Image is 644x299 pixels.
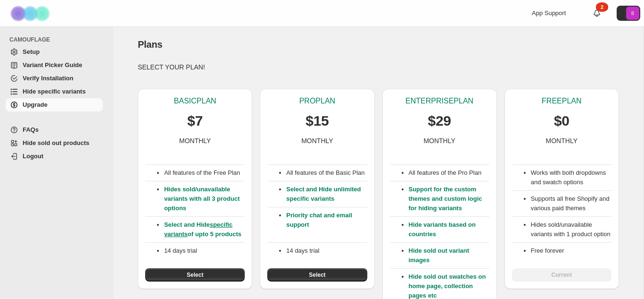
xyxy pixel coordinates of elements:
p: MONTHLY [423,136,455,145]
p: FREE PLAN [542,96,581,106]
span: Select [187,271,203,279]
img: Camouflage [8,0,55,26]
a: 2 [592,9,602,18]
a: Variant Picker Guide [6,59,103,72]
p: Select and Hide of upto 5 products [164,220,245,239]
p: Select and Hide unlimited specific variants [286,185,367,204]
text: 8 [631,10,634,16]
p: Priority chat and email support [286,211,367,239]
li: Free forever [531,246,611,256]
span: Select [309,271,325,279]
li: Supports all free Shopify and various paid themes [531,194,611,213]
p: MONTHLY [546,136,578,145]
a: Setup [6,45,103,59]
span: Plans [138,39,162,50]
span: CAMOUFLAGE [9,36,107,43]
p: Support for the custom themes and custom logic for hiding variants [409,185,489,213]
span: Setup [23,48,40,55]
li: Hides sold/unavailable variants with 1 product option [531,220,611,239]
a: Verify Installation [6,72,103,85]
p: Hide variants based on countries [409,220,489,239]
p: $0 [554,111,570,130]
li: Works with both dropdowns and swatch options [531,168,611,187]
a: Hide sold out products [6,137,103,150]
p: SELECT YOUR PLAN! [138,62,619,72]
p: All features of the Pro Plan [409,168,489,178]
a: Hide specific variants [6,85,103,98]
p: $29 [428,111,451,130]
p: BASIC PLAN [174,96,216,106]
span: FAQs [23,126,39,133]
span: Avatar with initials 8 [626,7,639,20]
p: ENTERPRISE PLAN [405,96,473,106]
span: Hide specific variants [23,88,86,95]
p: Hides sold/unavailable variants with all 3 product options [164,185,245,213]
p: All features of the Free Plan [164,168,245,178]
div: 2 [596,2,608,12]
span: Hide sold out products [23,139,90,146]
a: FAQs [6,123,103,137]
p: 14 days trial [286,246,367,256]
p: PRO PLAN [299,96,335,106]
p: MONTHLY [301,136,333,145]
button: Select [145,268,245,282]
a: Logout [6,150,103,163]
p: 14 days trial [164,246,245,256]
a: Upgrade [6,98,103,111]
span: Variant Picker Guide [23,61,82,68]
button: Select [267,268,367,282]
p: All features of the Basic Plan [286,168,367,178]
p: $7 [187,111,203,130]
span: Upgrade [23,101,48,108]
span: Verify Installation [23,75,74,82]
p: MONTHLY [179,136,211,145]
p: Hide sold out variant images [409,246,489,265]
span: Logout [23,153,43,160]
button: Avatar with initials 8 [617,6,640,21]
p: $15 [305,111,329,130]
span: App Support [532,9,566,17]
